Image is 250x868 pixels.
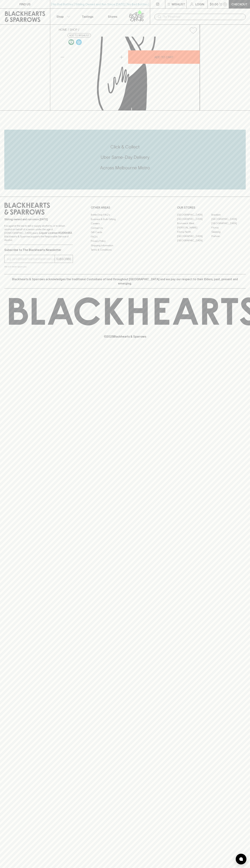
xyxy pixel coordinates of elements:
[188,26,198,35] button: Add to wishlist
[91,230,159,235] a: Gift Cards
[4,165,246,171] h5: Across Melbourne Metro
[91,239,159,243] a: Privacy Policy
[56,14,64,19] p: Shop
[154,55,174,59] p: ADD TO CART
[177,205,246,210] p: OUR STORES
[211,213,246,217] a: Braddon
[211,221,246,225] a: [GEOGRAPHIC_DATA]
[91,248,159,252] a: Terms & Conditions
[177,217,211,221] a: [GEOGRAPHIC_DATA]
[211,234,246,238] a: Prahran
[76,39,82,45] img: Chilled Red
[4,154,246,160] h5: Uber Same-Day Delivery
[75,38,83,46] a: Wonderful as is, but a slight chill will enhance the aromatics and give it a beautiful crunch.
[177,225,211,230] a: [PERSON_NAME]
[128,50,200,64] button: ADD TO CART
[75,9,100,24] a: Tastings
[59,28,67,31] a: HOME
[211,230,246,234] a: Geelong
[68,33,91,38] button: Add to wishlist
[91,213,159,217] a: Bottle Drop FAQ's
[177,238,211,243] a: [GEOGRAPHIC_DATA]
[177,221,211,225] a: Brunswick West
[211,217,246,221] a: [GEOGRAPHIC_DATA]
[231,2,247,6] p: Checkout
[7,256,55,262] input: e.g. jane@blackheartsandsparrows.com.au
[195,2,204,6] p: Login
[56,257,71,261] p: SUBSCRIBE
[4,224,73,242] p: It is against the law to sell or supply alcohol to, or to obtain alcohol on behalf of a person un...
[91,217,159,221] a: Business & Bulk Gifting
[91,221,159,226] a: Careers
[4,248,73,252] p: Subscribe to The Blackhearts Newsletter
[68,39,74,45] img: Vegan
[50,9,75,24] button: Shop
[56,37,200,110] img: Rosenvale Artist Series Graciano Blend 2021
[39,231,72,234] strong: Liquor License #32064953
[177,213,211,217] a: [GEOGRAPHIC_DATA]
[91,235,159,239] a: FAQ's
[239,857,243,861] img: bubble-icon
[4,218,73,221] p: Sibling owned and run since [DATE]
[224,3,226,5] p: 0
[163,14,243,20] input: Try "Pinot noir"
[55,255,73,263] button: SUBSCRIBE
[210,2,218,6] p: $0.00
[68,38,75,46] a: Made without the use of any animal products.
[177,234,211,238] a: [GEOGRAPHIC_DATA]
[100,9,125,24] a: Stores
[7,277,243,286] p: Blackhearts & Sparrows acknowledges the traditional Custodians of land throughout [GEOGRAPHIC_DAT...
[211,225,246,230] a: Fitzroy
[19,2,31,6] p: FIND US
[4,265,73,268] p: We will never spam you
[70,28,77,31] a: SHOP
[82,14,93,19] p: Tastings
[4,130,246,189] div: Call to action block
[108,14,117,19] p: Stores
[91,205,159,210] p: OTHER AREAS
[91,226,159,230] a: Contact Us
[4,144,246,150] h5: Click & Collect
[91,243,159,248] a: Shipping Information
[172,2,185,6] p: Wishlist
[177,230,211,234] a: Fitzroy North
